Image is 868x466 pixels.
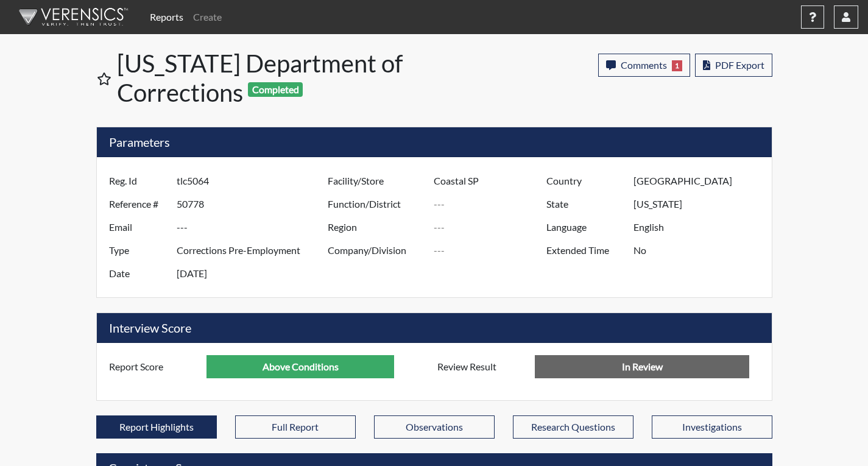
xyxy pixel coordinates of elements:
label: Region [319,216,434,239]
input: --- [633,216,768,239]
label: Reg. Id [100,169,177,192]
label: Company/Division [319,239,434,262]
label: Email [100,216,177,239]
input: --- [177,192,331,216]
button: Observations [374,415,495,439]
input: --- [434,239,549,262]
input: --- [177,216,331,239]
span: PDF Export [715,59,764,71]
a: Create [188,5,227,29]
input: --- [434,216,549,239]
input: --- [177,239,331,262]
label: Extended Time [537,239,633,262]
button: PDF Export [695,54,772,77]
label: Country [537,169,633,192]
span: Comments [621,59,667,71]
label: Function/District [319,192,434,216]
h5: Parameters [97,127,772,157]
label: Type [100,239,177,262]
input: --- [633,192,768,216]
label: Reference # [100,192,177,216]
label: Report Score [100,355,207,378]
a: Reports [145,5,188,29]
button: Report Highlights [96,415,217,439]
span: Completed [248,82,303,97]
input: --- [177,262,331,285]
input: No Decision [535,355,749,378]
label: Date [100,262,177,285]
button: Full Report [235,415,356,439]
input: --- [434,192,549,216]
label: State [537,192,633,216]
h5: Interview Score [97,313,772,343]
input: --- [633,239,768,262]
label: Facility/Store [319,169,434,192]
label: Review Result [428,355,535,378]
span: 1 [672,60,682,71]
button: Comments1 [598,54,690,77]
input: --- [434,169,549,192]
label: Language [537,216,633,239]
button: Research Questions [513,415,633,439]
input: --- [177,169,331,192]
button: Investigations [652,415,772,439]
input: --- [633,169,768,192]
input: --- [206,355,394,378]
h1: [US_STATE] Department of Corrections [117,49,436,107]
